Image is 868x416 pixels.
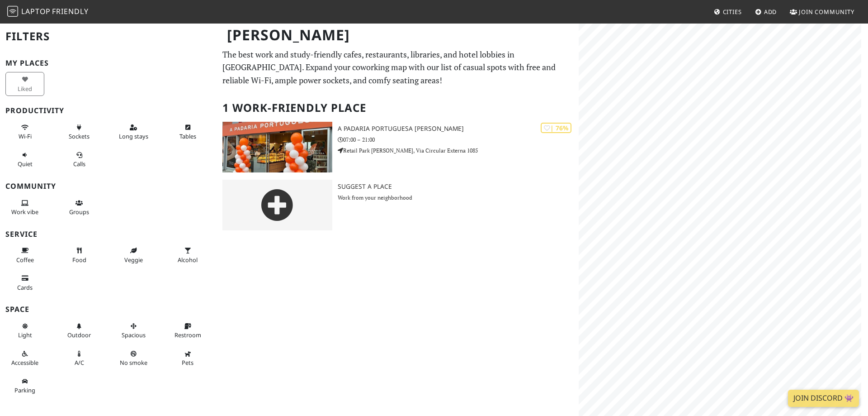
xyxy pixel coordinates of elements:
a: Cities [710,4,745,20]
span: Video/audio calls [73,160,85,168]
span: Laptop [21,6,51,16]
span: Long stays [119,132,148,140]
span: Restroom [175,331,201,339]
button: Sockets [60,120,99,144]
button: Veggie [114,243,153,267]
h2: 1 Work-Friendly Place [222,94,573,122]
button: Groups [60,196,99,220]
span: Alcohol [178,256,198,264]
h3: A Padaria Portuguesa [PERSON_NAME] [338,125,579,133]
img: gray-place-d2bdb4477600e061c01bd816cc0f2ef0cfcb1ca9e3ad78868dd16fb2af073a21.png [222,180,332,230]
img: A Padaria Portuguesa Montijo [222,122,332,172]
a: LaptopFriendly LaptopFriendly [7,4,89,20]
span: Coffee [16,256,34,264]
button: Pets [168,346,207,370]
h3: Space [5,305,212,314]
h3: Community [5,182,212,191]
button: Alcohol [168,243,207,267]
span: Veggie [124,256,143,264]
span: Parking [14,386,35,394]
span: Smoke free [120,359,147,367]
span: Quiet [18,160,33,168]
p: Work from your neighborhood [338,193,579,202]
span: Power sockets [69,132,90,140]
button: Quiet [5,148,44,172]
button: Long stays [114,120,153,144]
span: Stable Wi-Fi [19,132,32,140]
span: Work-friendly tables [179,132,196,140]
span: Pet friendly [182,359,193,367]
a: A Padaria Portuguesa Montijo | 76% A Padaria Portuguesa [PERSON_NAME] 07:00 – 21:00 Retail Park [... [217,122,579,172]
h1: [PERSON_NAME] [220,23,577,48]
span: Friendly [52,6,88,16]
a: Add [751,4,781,20]
button: No smoke [114,346,153,370]
span: Group tables [69,208,89,216]
button: Restroom [168,319,207,343]
button: Coffee [5,243,44,267]
button: A/C [60,346,99,370]
span: Spacious [122,331,146,339]
button: Work vibe [5,196,44,220]
button: Light [5,319,44,343]
span: Cities [723,8,742,16]
h3: Productivity [5,106,212,115]
a: Join Discord 👾 [788,390,859,407]
button: Outdoor [60,319,99,343]
button: Wi-Fi [5,120,44,144]
h3: My Places [5,59,212,67]
span: Accessible [11,359,38,367]
span: Natural light [18,331,32,339]
button: Parking [5,374,44,398]
button: Food [60,243,99,267]
span: Food [72,256,86,264]
a: Join Community [786,4,858,20]
p: The best work and study-friendly cafes, restaurants, libraries, and hotel lobbies in [GEOGRAPHIC_... [222,48,573,87]
h2: Filters [5,23,212,50]
p: 07:00 – 21:00 [338,135,579,144]
h3: Service [5,230,212,239]
button: Cards [5,271,44,295]
button: Tables [168,120,207,144]
h3: Suggest a Place [338,183,579,191]
a: Suggest a Place Work from your neighborhood [217,180,579,230]
img: LaptopFriendly [7,6,18,17]
span: Add [764,8,777,16]
span: Outdoor area [67,331,91,339]
div: | 76% [541,123,571,133]
button: Accessible [5,346,44,370]
span: Join Community [799,8,854,16]
span: Credit cards [17,283,33,292]
p: Retail Park [PERSON_NAME], Via Circular Externa 1085 [338,146,579,155]
span: Air conditioned [75,359,84,367]
button: Calls [60,148,99,172]
span: People working [11,208,38,216]
button: Spacious [114,319,153,343]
